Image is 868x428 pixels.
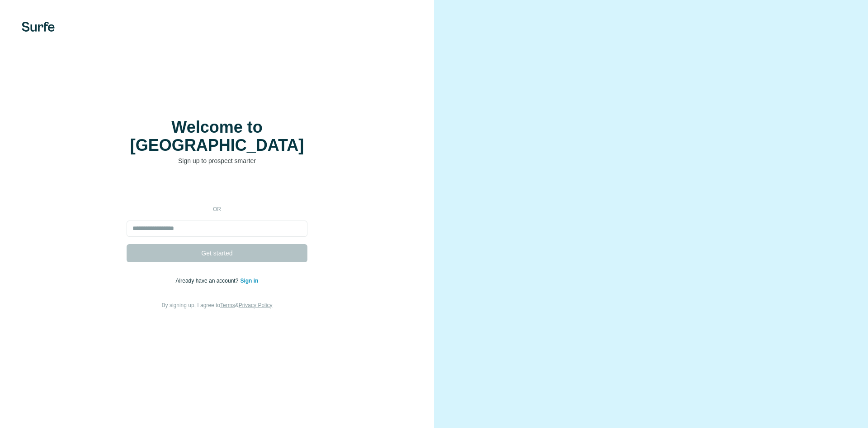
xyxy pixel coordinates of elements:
[240,278,258,284] a: Sign in
[176,278,241,284] span: Already have an account?
[220,302,235,308] a: Terms
[203,205,231,213] p: or
[127,156,307,165] p: Sign up to prospect smarter
[22,22,55,32] img: Surfe's logo
[127,118,307,154] h1: Welcome to [GEOGRAPHIC_DATA]
[122,179,312,199] iframe: Botón Iniciar sesión con Google
[162,302,273,308] span: By signing up, I agree to &
[239,302,273,308] a: Privacy Policy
